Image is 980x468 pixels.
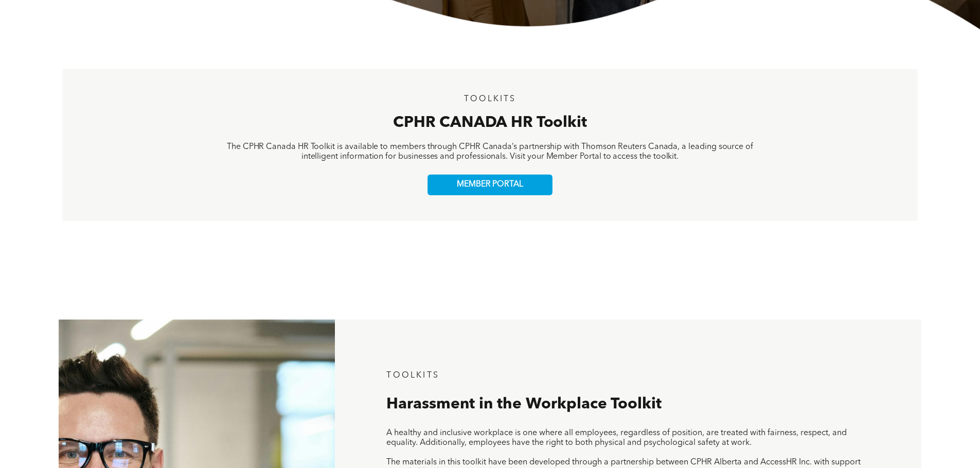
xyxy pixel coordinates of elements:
[386,371,439,380] span: TOOLKITS
[386,429,847,447] span: A healthy and inclusive workplace is one where all employees, regardless of position, are treated...
[457,180,523,190] span: MEMBER PORTAL
[464,95,516,103] span: TOOLKITS
[386,397,662,412] span: Harassment in the Workplace Toolkit
[427,175,553,196] a: MEMBER PORTAL
[393,116,587,131] span: CPHR CANADA HR Toolkit
[227,143,753,161] span: The CPHR Canada HR Toolkit is available to members through CPHR Canada’s partnership with Thomson...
